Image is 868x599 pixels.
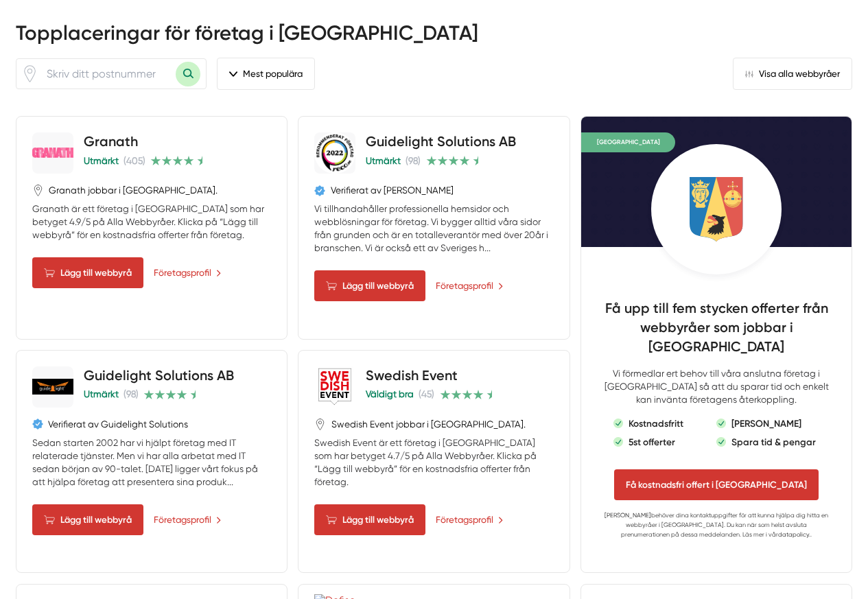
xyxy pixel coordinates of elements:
[32,257,143,288] : Lägg till webbyrå
[366,155,401,166] span: Utmärkt
[217,58,315,90] span: filter-section
[331,184,454,197] span: Verifierat av [PERSON_NAME]
[48,418,188,431] span: Verifierat av Guidelight Solutions
[16,19,852,58] h2: Topplaceringar för företag i [GEOGRAPHIC_DATA]
[32,436,272,489] p: Sedan starten 2002 har vi hjälpt företag med IT relaterade tjänster. Men vi har alla arbetat med ...
[314,270,425,301] : Lägg till webbyrå
[84,155,119,166] span: Utmärkt
[366,388,414,399] span: Väldigt bra
[314,132,355,174] img: Guidelight Solutions AB logotyp
[436,279,504,293] a: Företagsprofil
[84,367,234,384] a: Guidelight Solutions AB
[731,417,801,430] p: [PERSON_NAME]
[154,266,222,280] a: Företagsprofil
[581,132,676,152] span: [GEOGRAPHIC_DATA]
[314,504,425,535] : Lägg till webbyrå
[733,58,852,90] a: Visa alla webbyråer
[629,436,675,449] p: 5st offerter
[154,513,222,527] a: Företagsprofil
[602,510,831,539] p: behöver dina kontaktuppgifter för att kunna hjälpa dig hitta en webbyråer i [GEOGRAPHIC_DATA]. Du...
[32,504,143,535] : Lägg till webbyrå
[32,379,73,395] img: Guidelight Solutions AB logotyp
[602,367,831,406] p: Vi förmedlar ert behov till våra anslutna företag i [GEOGRAPHIC_DATA] så att du sparar tid och en...
[419,388,434,399] span: (45)
[21,65,38,82] svg: Pin / Karta
[602,299,831,367] h4: Få upp till fem stycken offerter från webbyråer som jobbar i [GEOGRAPHIC_DATA]
[436,513,504,527] a: Företagsprofil
[605,512,651,519] a: [PERSON_NAME]
[366,133,516,150] a: Guidelight Solutions AB
[614,469,819,500] span: Få kostnadsfri offert i Stockholms län
[731,436,816,449] p: Spara tid & pengar
[32,185,44,196] svg: Pin / Karta
[124,388,139,399] span: (98)
[38,59,176,89] input: Skriv ditt postnummer
[331,418,526,431] span: Swedish Event jobbar i [GEOGRAPHIC_DATA].
[176,62,200,86] button: Sök med postnummer
[406,155,421,166] span: (98)
[366,367,458,384] a: Swedish Event
[217,58,315,90] button: Mest populära
[581,117,852,247] img: Bakgrund för Stockholms län
[629,417,683,430] p: Kostnadsfritt
[84,388,119,399] span: Utmärkt
[32,202,272,242] p: Granath är ett företag i [GEOGRAPHIC_DATA] som har betyget 4.9/5 på Alla Webbyråer. Klicka på “Lä...
[124,155,145,166] span: (405)
[314,202,554,255] p: Vi tillhandahåller professionella hemsidor och webblösningar för företag. Vi bygger alltid våra s...
[32,148,73,158] img: Granath logotyp
[84,133,138,150] a: Granath
[314,436,554,489] p: Swedish Event är ett företag i [GEOGRAPHIC_DATA] som har betyget 4.7/5 på Alla Webbyråer. Klicka ...
[21,65,38,82] span: Klicka för att använda din position.
[314,419,326,430] svg: Pin / Karta
[314,366,355,408] img: Swedish Event logotyp
[49,184,218,197] span: Granath jobbar i [GEOGRAPHIC_DATA].
[778,531,810,538] a: datapolicy.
